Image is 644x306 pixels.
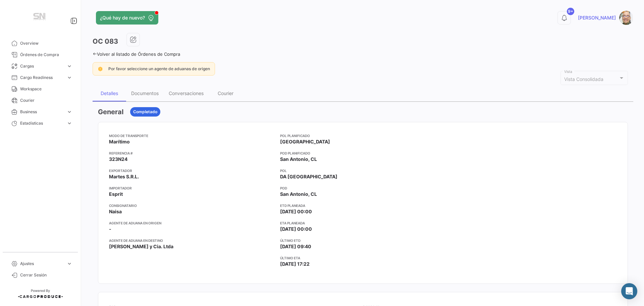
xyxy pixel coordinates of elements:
[280,191,317,198] span: San Antonio, CL
[109,243,173,250] span: [PERSON_NAME] y Cia. Ltda
[109,185,275,191] app-card-info-title: Importador
[619,11,633,25] img: Captura.PNG
[280,185,446,191] app-card-info-title: POD
[109,168,275,173] app-card-info-title: Exportador
[20,97,72,103] span: Courier
[109,173,139,180] span: Martes S.R.L.
[5,95,75,106] a: Courier
[66,63,72,69] span: expand_more
[109,138,130,145] span: Marítimo
[621,283,637,299] div: Abrir Intercom Messenger
[280,203,446,208] app-card-info-title: ETD planeada
[109,203,275,208] app-card-info-title: Consignatario
[280,138,330,145] span: [GEOGRAPHIC_DATA]
[66,261,72,267] span: expand_more
[20,40,72,46] span: Overview
[5,49,75,60] a: Órdenes de Compra
[280,220,446,226] app-card-info-title: ETA planeada
[20,272,72,278] span: Cerrar Sesión
[280,208,312,215] span: [DATE] 00:00
[280,156,317,163] span: San Antonio, CL
[20,261,64,267] span: Ajustes
[98,107,123,117] h3: General
[96,11,158,25] button: ¿Qué hay de nuevo?
[131,90,159,96] div: Documentos
[280,261,310,267] span: [DATE] 17:22
[109,220,275,226] app-card-info-title: Agente de Aduana en Origen
[20,63,64,69] span: Cargas
[20,120,64,126] span: Estadísticas
[93,51,180,57] a: Volver al listado de Órdenes de Compra
[108,66,210,71] span: Por favor seleccione un agente de aduanas de origen
[564,76,603,82] mat-select-trigger: Vista Consolidada
[218,90,233,96] div: Courier
[109,226,111,232] span: -
[5,83,75,95] a: Workspace
[101,90,118,96] div: Detalles
[133,109,157,115] span: Completado
[578,14,616,21] span: [PERSON_NAME]
[280,168,446,173] app-card-info-title: POL
[20,109,64,115] span: Business
[20,75,64,81] span: Cargo Readiness
[66,109,72,115] span: expand_more
[109,208,122,215] span: Naisa
[109,191,123,198] span: Esprit
[280,226,312,232] span: [DATE] 00:00
[20,52,72,58] span: Órdenes de Compra
[23,8,57,27] img: Manufactura+Logo.png
[280,243,311,250] span: [DATE] 09:40
[20,86,72,92] span: Workspace
[109,150,275,156] app-card-info-title: Referencia #
[280,150,446,156] app-card-info-title: POD Planificado
[280,238,446,243] app-card-info-title: Último ETD
[169,90,204,96] div: Conversaciones
[66,75,72,81] span: expand_more
[280,133,446,138] app-card-info-title: POL Planificado
[280,255,446,261] app-card-info-title: Último ETA
[5,38,75,49] a: Overview
[66,120,72,126] span: expand_more
[93,37,118,46] h3: OC 083
[109,238,275,243] app-card-info-title: Agente de Aduana en Destino
[280,173,337,180] span: DA [GEOGRAPHIC_DATA]
[109,156,127,163] span: 323N24
[100,14,145,21] span: ¿Qué hay de nuevo?
[109,133,275,138] app-card-info-title: Modo de Transporte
